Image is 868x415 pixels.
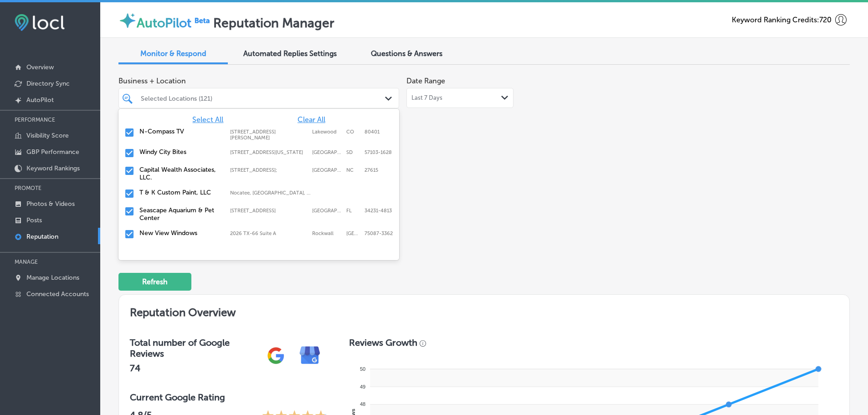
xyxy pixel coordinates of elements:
p: Directory Sync [26,80,70,87]
label: 34231-4813 [365,208,392,214]
label: Sarasota [312,208,342,214]
label: Date Range [406,77,445,85]
h3: Current Google Rating [130,392,327,403]
label: NC [346,167,360,173]
label: T & K Custom Paint, LLC [139,189,221,196]
p: AutoPilot [26,96,54,104]
span: Questions & Answers [371,49,442,58]
label: 2162 Gulf Gate Dr [230,208,308,214]
label: 27615 [365,167,378,173]
span: Monitor & Respond [140,49,206,58]
label: 1546 Cole Blvd Bldg 5, Suite 100 [230,129,308,141]
label: 114 N Indiana Ave [230,149,308,155]
label: Raleigh [312,167,342,173]
label: 8319 Six Forks Rd ste 105; [230,167,308,173]
div: Selected Locations (121) [141,94,386,102]
label: FL [346,208,360,214]
h3: Total number of Google Reviews [130,337,259,359]
img: fda3e92497d09a02dc62c9cd864e3231.png [15,14,65,31]
p: Keyword Rankings [26,164,80,172]
label: Reputation Manager [213,15,334,31]
tspan: 48 [360,401,365,407]
p: Reputation [26,233,58,241]
p: Overview [26,63,54,71]
label: 80401 [365,129,380,141]
label: AutoPilot [137,15,191,31]
label: 57103-1628 [365,149,392,155]
label: Rockwall [312,231,342,236]
img: Beta [191,15,213,25]
tspan: 50 [360,366,365,372]
span: Business + Location [118,77,399,85]
label: Lakewood [312,129,342,141]
h2: 74 [130,363,259,374]
label: Capital Wealth Associates, LLC. [139,166,221,181]
img: e7ababfa220611ac49bdb491a11684a6.png [293,338,327,373]
p: Connected Accounts [26,290,89,298]
label: N-Compass TV [139,128,221,135]
button: Refresh [118,273,191,291]
span: Clear All [298,115,325,124]
label: 2026 TX-66 Suite A [230,231,308,236]
span: Select All [192,115,223,124]
tspan: 49 [360,384,365,389]
label: TX [346,231,360,236]
p: Manage Locations [26,274,79,282]
h3: Reviews Growth [349,337,417,348]
img: autopilot-icon [118,11,137,30]
label: SD [346,149,360,155]
span: Last 7 Days [411,94,442,102]
p: Visibility Score [26,132,69,139]
p: Photos & Videos [26,200,75,208]
p: Posts [26,216,42,224]
label: Windy City Bites [139,148,221,156]
label: Nocatee, FL, USA | Asbury Lake, FL, USA | Jacksonville, FL, USA | Lawtey, FL 32058, USA | Starke,... [230,190,312,196]
label: Seascape Aquarium & Pet Center [139,206,221,222]
span: Automated Replies Settings [243,49,337,58]
span: Keyword Ranking Credits: 720 [732,15,832,24]
label: 75087-3362 [365,231,393,236]
label: New View Windows [139,229,221,237]
img: gPZS+5FD6qPJAAAAABJRU5ErkJggg== [259,338,293,373]
h2: Reputation Overview [119,295,849,326]
label: CO [346,129,360,141]
p: GBP Performance [26,148,79,156]
label: Sioux Falls [312,149,342,155]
